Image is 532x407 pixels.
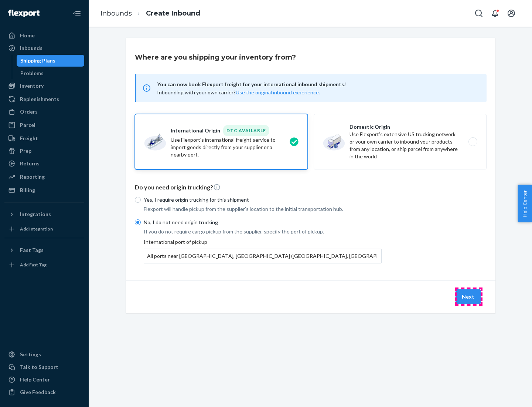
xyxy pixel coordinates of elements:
[4,361,84,373] a: Talk to Support
[20,186,35,194] div: Billing
[236,89,320,96] button: Use the original inbound experience.
[4,93,84,105] a: Replenishments
[4,80,84,92] a: Inventory
[100,9,132,17] a: Inbounds
[157,89,320,95] span: Inbounding with your own carrier?
[20,160,40,167] div: Returns
[20,262,47,268] div: Add Fast Tag
[144,228,382,235] p: If you do not require cargo pickup from the supplier, specify the port of pickup.
[4,30,84,41] a: Home
[8,10,40,17] img: Flexport logo
[20,147,31,155] div: Prep
[4,386,84,398] button: Give Feedback
[144,219,382,226] p: No, I do not need origin trucking
[144,205,382,213] p: Flexport will handle pickup from the supplier's location to the initial transportation hub.
[17,55,85,67] a: Shipping Plans
[20,211,51,218] div: Integrations
[146,9,200,17] a: Create Inbound
[20,121,35,129] div: Parcel
[4,132,84,144] a: Freight
[504,6,519,21] button: Open account menu
[471,6,486,21] button: Open Search Box
[144,238,382,263] div: International port of pickup
[135,197,141,203] input: Yes, I require origin trucking for this shipment
[20,246,44,254] div: Fast Tags
[4,119,84,131] a: Parcel
[4,223,84,235] a: Add Integration
[4,259,84,271] a: Add Fast Tag
[20,82,44,90] div: Inventory
[20,108,38,115] div: Orders
[4,42,84,54] a: Inbounds
[157,80,478,89] span: You can now book Flexport freight for your international inbound shipments!
[488,6,502,21] button: Open notifications
[4,145,84,157] a: Prep
[4,349,84,360] a: Settings
[135,219,141,225] input: No, I do not need origin trucking
[518,185,532,222] button: Help Center
[135,53,296,62] h3: Where are you shipping your inventory from?
[20,95,59,103] div: Replenishments
[4,171,84,183] a: Reporting
[69,6,84,21] button: Close Navigation
[20,173,45,181] div: Reporting
[144,196,382,203] p: Yes, I require origin trucking for this shipment
[20,226,53,232] div: Add Integration
[4,208,84,220] button: Integrations
[20,44,42,52] div: Inbounds
[20,70,44,77] div: Problems
[20,376,50,383] div: Help Center
[20,351,41,358] div: Settings
[4,244,84,256] button: Fast Tags
[4,374,84,386] a: Help Center
[17,67,85,79] a: Problems
[20,57,55,64] div: Shipping Plans
[456,289,481,304] button: Next
[4,106,84,118] a: Orders
[135,183,487,192] p: Do you need origin trucking?
[4,158,84,169] a: Returns
[20,388,56,396] div: Give Feedback
[20,363,58,371] div: Talk to Support
[20,135,38,142] div: Freight
[4,184,84,196] a: Billing
[95,3,206,24] ol: breadcrumbs
[20,32,35,39] div: Home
